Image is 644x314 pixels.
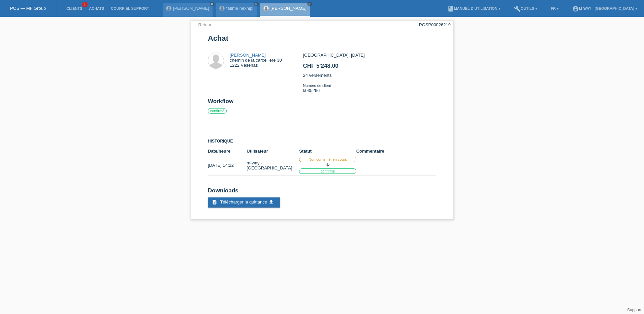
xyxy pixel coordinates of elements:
a: [PERSON_NAME] [173,6,209,11]
a: close [254,2,259,6]
span: 1 [82,2,88,7]
label: Non confirmé, en cours [299,157,356,162]
label: confirmé [208,108,227,114]
i: build [514,5,521,12]
i: account_circle [572,5,579,12]
i: get_app [268,199,274,205]
th: Statut [299,147,356,155]
a: [PERSON_NAME] [270,6,307,11]
th: Commentaire [356,147,436,155]
a: Clients [63,6,86,10]
i: close [255,2,258,6]
div: [GEOGRAPHIC_DATA], [DATE] 24 versements k035266 [303,53,436,98]
label: confirmé [299,168,356,174]
h2: Downloads [208,187,436,197]
a: FR ▾ [547,6,562,10]
span: Télécharger la quittance [220,199,267,205]
th: Utilisateur [247,147,299,155]
h2: CHF 5'248.00 [303,63,436,73]
i: close [211,2,214,6]
a: POS — MF Group [10,6,46,11]
a: buildOutils ▾ [511,6,541,10]
a: ← Retour [193,22,212,27]
h2: Workflow [208,98,436,108]
a: description Télécharger la quittance get_app [208,197,280,208]
a: close [307,2,312,6]
i: arrow_downward [325,162,330,167]
a: Support [627,308,641,312]
a: Achats [86,6,107,10]
td: m-way - [GEOGRAPHIC_DATA] [247,155,299,176]
a: close [210,2,215,6]
i: book [447,5,454,12]
i: description [212,199,217,205]
h3: Historique [208,139,436,144]
th: Date/heure [208,147,247,155]
a: fatime nexhipi [226,6,253,11]
div: POSP00026219 [419,22,451,27]
div: chemin de la carcelliere 30 1222 Vésenaz [230,53,282,68]
a: bookManuel d’utilisation ▾ [444,6,504,10]
a: Courriel Support [107,6,152,10]
h1: Achat [208,34,436,42]
a: account_circlem-way - [GEOGRAPHIC_DATA] ▾ [569,6,641,10]
td: [DATE] 14:22 [208,155,247,176]
span: Numéro de client [303,84,331,88]
i: close [308,2,311,6]
a: [PERSON_NAME] [230,53,266,58]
